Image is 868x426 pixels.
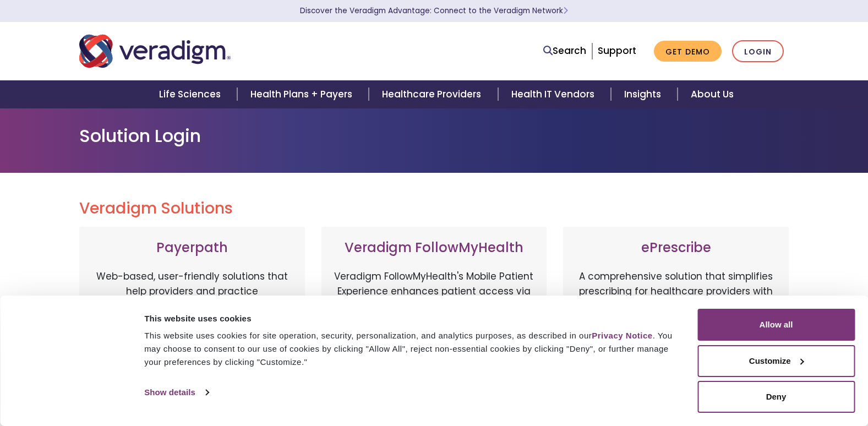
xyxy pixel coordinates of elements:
p: Veradigm FollowMyHealth's Mobile Patient Experience enhances patient access via mobile devices, o... [332,269,536,374]
a: Privacy Notice [592,331,652,340]
p: Web-based, user-friendly solutions that help providers and practice administrators enhance revenu... [90,269,294,385]
a: Support [598,44,636,57]
img: Veradigm logo [79,33,231,69]
a: About Us [678,80,747,108]
div: This website uses cookies [144,312,673,325]
p: A comprehensive solution that simplifies prescribing for healthcare providers with features like ... [574,269,778,385]
a: Healthcare Providers [369,80,498,108]
a: Health IT Vendors [498,80,611,108]
h3: Payerpath [90,240,294,256]
button: Allow all [697,309,855,341]
a: Life Sciences [146,80,237,108]
a: Health Plans + Payers [237,80,369,108]
a: Insights [611,80,678,108]
h2: Veradigm Solutions [79,199,789,218]
a: Show details [144,384,208,401]
a: Search [543,43,586,58]
a: Login [732,40,784,63]
div: This website uses cookies for site operation, security, personalization, and analytics purposes, ... [144,329,673,369]
h1: Solution Login [79,125,789,146]
a: Get Demo [654,41,722,62]
h3: Veradigm FollowMyHealth [332,240,536,256]
a: Discover the Veradigm Advantage: Connect to the Veradigm NetworkLearn More [300,6,568,16]
button: Deny [697,381,855,413]
span: Learn More [563,6,568,16]
h3: ePrescribe [574,240,778,256]
button: Customize [697,345,855,377]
